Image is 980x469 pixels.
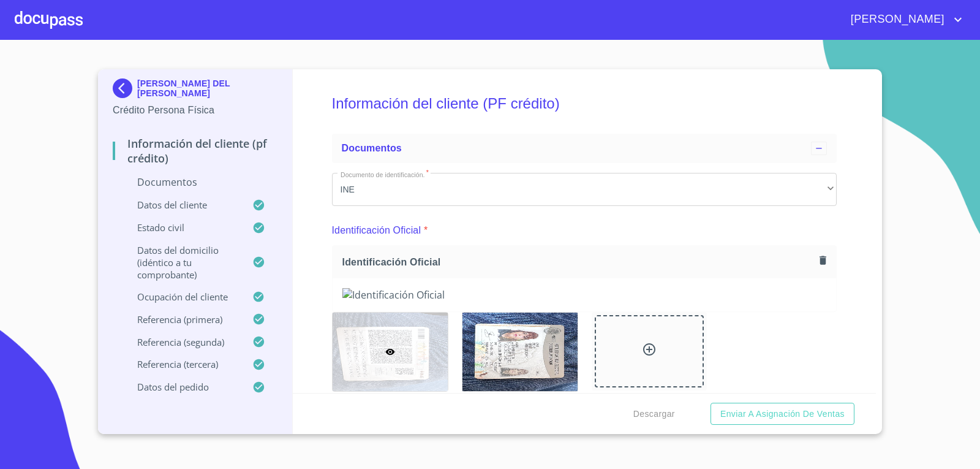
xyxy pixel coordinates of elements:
[842,10,965,29] button: account of current user
[113,358,252,370] p: Referencia (tercera)
[113,244,252,281] p: Datos del domicilio (idéntico a tu comprobante)
[113,103,277,118] p: Crédito Persona Física
[633,406,675,422] span: Descargar
[113,175,277,189] p: Documentos
[137,78,277,98] p: [PERSON_NAME] DEL [PERSON_NAME]
[332,134,837,163] div: Documentos
[462,392,577,411] p: Identificación Oficial
[332,173,837,206] div: INE
[113,78,277,103] div: [PERSON_NAME] DEL [PERSON_NAME]
[628,403,680,425] button: Descargar
[342,256,815,269] span: Identificación Oficial
[113,136,277,166] p: Información del cliente (PF crédito)
[710,403,854,425] button: Enviar a Asignación de Ventas
[332,78,837,129] h5: Información del cliente (PF crédito)
[113,336,252,348] p: Referencia (segunda)
[342,143,402,153] span: Documentos
[462,313,578,391] img: Identificación Oficial
[113,313,252,326] p: Referencia (primera)
[842,10,951,29] span: [PERSON_NAME]
[113,221,252,234] p: Estado Civil
[332,223,421,238] p: Identificación Oficial
[113,199,252,211] p: Datos del cliente
[342,288,827,302] img: Identificación Oficial
[113,78,137,98] img: Docupass spot blue
[332,392,447,411] p: Identificación Oficial
[720,406,845,422] span: Enviar a Asignación de Ventas
[113,381,252,393] p: Datos del pedido
[113,291,252,303] p: Ocupación del Cliente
